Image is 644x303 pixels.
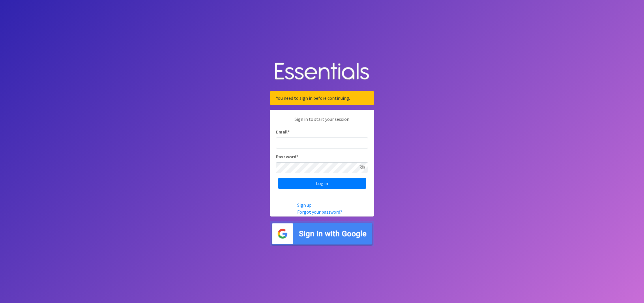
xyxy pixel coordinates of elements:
[297,202,312,208] a: Sign up
[276,128,290,135] label: Email
[276,153,298,160] label: Password
[297,209,342,215] a: Forgot your password?
[276,116,368,128] p: Sign in to start your session
[270,221,374,246] img: Sign in with Google
[270,57,374,86] img: Human Essentials
[278,178,366,189] input: Log in
[288,129,290,135] abbr: required
[270,91,374,105] div: You need to sign in before continuing.
[296,154,298,159] abbr: required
